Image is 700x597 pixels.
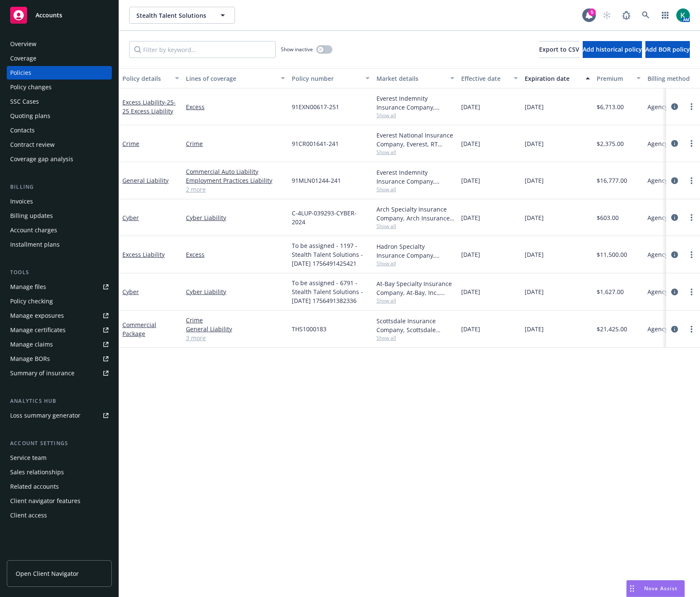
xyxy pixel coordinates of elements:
span: [DATE] [525,213,544,222]
span: Open Client Navigator [16,569,79,578]
div: Tools [7,268,112,277]
a: Manage claims [7,338,112,351]
a: Contacts [7,124,112,137]
a: more [686,287,697,297]
a: Policy changes [7,80,112,94]
a: Cyber Liability [186,213,285,222]
a: circleInformation [670,212,680,223]
span: Show all [376,260,454,267]
span: $1,627.00 [597,287,624,296]
button: Policy number [288,68,373,88]
a: Cyber [122,288,139,296]
a: Billing updates [7,209,112,223]
button: Export to CSV [539,41,579,58]
a: more [686,212,697,223]
span: $11,500.00 [597,250,627,259]
a: Commercial Package [122,321,156,338]
span: C-4LUP-039293-CYBER-2024 [292,209,370,226]
div: Premium [597,74,631,83]
span: $16,777.00 [597,176,627,185]
button: Nova Assist [626,580,685,597]
div: Invoices [10,195,33,208]
div: Overview [10,37,36,51]
button: Expiration date [521,68,593,88]
a: Report a Bug [618,7,635,24]
div: Quoting plans [10,109,50,123]
div: Summary of insurance [10,366,75,380]
button: Policy details [119,68,183,88]
span: [DATE] [461,287,480,296]
div: Contract review [10,138,55,151]
a: Switch app [657,7,674,24]
span: $6,713.00 [597,102,624,111]
a: Coverage gap analysis [7,152,112,166]
span: [DATE] [525,287,544,296]
span: Agency - Financed [647,176,699,185]
div: Policy changes [10,80,52,94]
div: Coverage [10,52,36,65]
span: Agency - Financed [647,250,699,259]
a: Excess Liability [122,250,165,259]
span: $603.00 [597,213,619,222]
div: Loss summary generator [10,409,80,422]
a: Cyber [122,214,139,222]
div: Analytics hub [7,397,112,405]
a: Accounts [7,3,112,27]
a: Invoices [7,195,112,208]
div: Account settings [7,439,112,448]
div: Client access [10,509,47,522]
div: Installment plans [10,238,60,251]
div: Policies [10,66,31,80]
a: Related accounts [7,480,112,493]
span: 91EXN00617-251 [292,102,339,111]
div: Everest Indemnity Insurance Company, Everest, RT Specialty Insurance Services, LLC (RSG Specialty... [376,168,454,186]
span: Export to CSV [539,45,579,53]
span: Show all [376,186,454,193]
span: Agency - Financed [647,287,699,296]
a: Start snowing [598,7,615,24]
div: Manage certificates [10,323,66,337]
div: Market details [376,74,445,83]
a: Excess [186,250,285,259]
span: [DATE] [525,102,544,111]
div: Contacts [10,124,35,137]
a: more [686,324,697,334]
span: [DATE] [461,139,480,148]
div: 5 [588,8,596,16]
div: Related accounts [10,480,59,493]
span: Add BOR policy [645,45,690,53]
a: Policies [7,66,112,80]
a: Client access [7,509,112,522]
div: Scottsdale Insurance Company, Scottsdale Insurance Company (Nationwide), RT Specialty Insurance S... [376,316,454,334]
div: Everest Indemnity Insurance Company, Everest, RT Specialty Insurance Services, LLC (RSG Specialty... [376,94,454,112]
a: Manage certificates [7,323,112,337]
a: Contract review [7,138,112,151]
span: Show all [376,112,454,119]
span: Agency - Financed [647,325,699,333]
span: [DATE] [525,139,544,148]
button: Premium [593,68,644,88]
span: Stealth Talent Solutions [136,11,210,20]
a: more [686,250,697,260]
span: $21,425.00 [597,325,627,333]
a: circleInformation [670,102,680,112]
a: Service team [7,451,112,465]
div: Manage BORs [10,352,50,366]
button: Stealth Talent Solutions [129,7,235,24]
a: Commercial Auto Liability [186,167,285,176]
span: Show all [376,334,454,341]
div: At-Bay Specialty Insurance Company, At-Bay, Inc., ProWriters Insurance Services, LLC [376,279,454,297]
a: Loss summary generator [7,409,112,422]
span: Manage exposures [7,309,112,322]
div: Account charges [10,223,57,237]
span: $2,375.00 [597,139,624,148]
div: Drag to move [627,580,637,597]
span: 91MLN01244-241 [292,176,341,185]
div: Coverage gap analysis [10,152,73,166]
div: Effective date [461,74,509,83]
a: more [686,102,697,112]
a: Excess [186,102,285,111]
span: THS1000183 [292,325,326,333]
span: To be assigned - 1197 - Stealth Talent Solutions - [DATE] 1756491425421 [292,241,370,268]
div: Sales relationships [10,465,64,479]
